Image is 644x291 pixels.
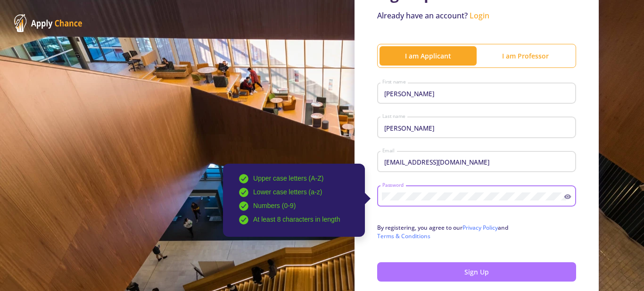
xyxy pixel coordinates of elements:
span: Upper case letters (A-Z) [253,175,323,183]
span: Numbers (0-9) [253,202,296,210]
p: Already have an account? [377,10,576,21]
img: ApplyChance Logo [14,14,83,32]
span: At least 8 characters in length [253,216,340,224]
div: I am Professor [477,51,574,61]
a: Login [470,10,489,21]
div: I am Applicant [380,51,477,61]
span: Lower case letters (a-z) [253,189,322,196]
button: Sign Up [377,262,576,282]
a: Privacy Policy [462,224,498,232]
p: By registering, you agree to our and [377,224,576,241]
a: Terms & Conditions [377,232,430,240]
